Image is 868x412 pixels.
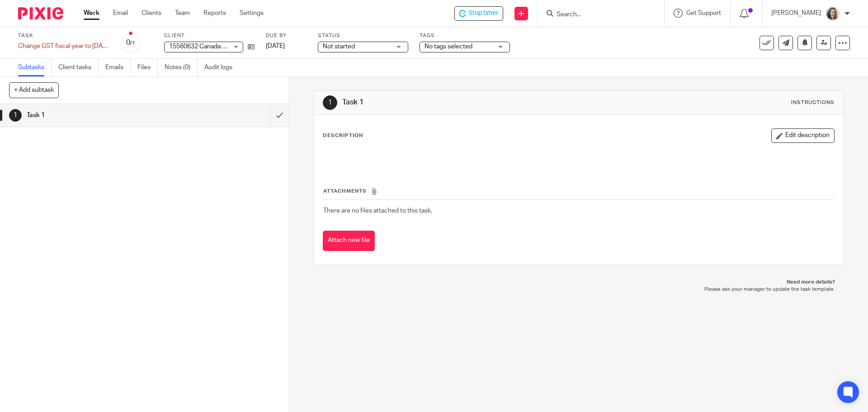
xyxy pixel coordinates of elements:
[323,95,337,110] div: 1
[323,43,355,50] span: Not started
[322,286,835,293] p: Please ask your manager to update the task template.
[323,189,367,194] span: Attachments
[454,6,503,21] div: 15560632 Canada Inc. (Caleb Meerman) - Change GST fiscal year to Sep 30
[58,59,99,76] a: Client tasks
[771,9,821,18] p: [PERSON_NAME]
[342,98,598,107] h1: Task 1
[18,59,52,76] a: Subtasks
[105,59,131,76] a: Emails
[266,32,307,39] label: Due by
[318,32,408,39] label: Status
[137,59,158,76] a: Files
[204,59,239,76] a: Audit logs
[425,43,472,50] span: No tags selected
[322,279,835,286] p: Need more details?
[18,42,108,51] div: Change GST fiscal year to Sep 30
[165,59,198,76] a: Notes (0)
[556,11,637,19] input: Search
[113,9,128,18] a: Email
[468,9,498,18] span: Stop timer
[126,38,135,48] div: 0
[18,7,63,19] img: Pixie
[686,10,721,16] span: Get Support
[771,128,835,143] button: Edit description
[84,9,99,18] a: Work
[826,6,840,21] img: IMG_7896.JPG
[130,41,135,46] small: /1
[240,9,264,18] a: Settings
[18,32,108,39] label: Task
[323,231,375,251] button: Attach new file
[420,32,510,39] label: Tags
[266,43,285,49] span: [DATE]
[175,9,190,18] a: Team
[323,132,363,139] p: Description
[323,208,432,214] span: There are no files attached to this task.
[9,109,22,122] div: 1
[142,9,161,18] a: Clients
[791,99,835,106] div: Instructions
[164,32,255,39] label: Client
[9,82,59,98] button: + Add subtask
[169,43,287,50] span: 15560632 Canada Inc. ([PERSON_NAME])
[27,109,183,122] h1: Task 1
[203,9,226,18] a: Reports
[18,42,108,51] div: Change GST fiscal year to [DATE]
